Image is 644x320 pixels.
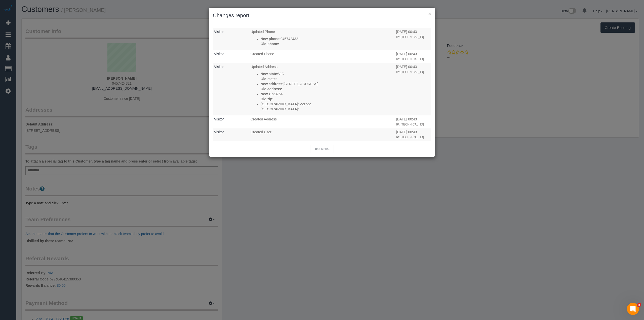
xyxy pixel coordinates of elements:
span: Created Address [251,117,277,121]
sui-modal: Changes report [209,8,435,157]
h3: Changes report [213,12,431,19]
a: Visitor [214,52,224,56]
strong: New address: [261,82,284,86]
p: Mernda [261,102,394,107]
strong: New phone: [261,37,280,41]
strong: [GEOGRAPHIC_DATA]: [261,102,299,106]
td: When [395,128,431,141]
td: When [395,115,431,128]
span: Created User [251,130,271,134]
a: Visitor [214,117,224,121]
td: Who [213,63,249,115]
small: IP: [TECHNICAL_ID] [396,123,424,126]
small: IP: [TECHNICAL_ID] [396,136,424,139]
td: When [395,28,431,50]
span: Updated Address [251,65,277,69]
td: What [249,128,395,141]
td: Who [213,128,249,141]
a: Visitor [214,130,224,134]
p: 3754 [261,91,394,97]
span: Updated Phone [251,30,275,34]
strong: Old address: [261,87,282,91]
td: Who [213,50,249,63]
strong: New zip: [261,92,275,96]
strong: Old state: [261,77,277,81]
p: 0457424321 [261,36,394,41]
span: Created Phone [251,52,274,56]
small: IP: [TECHNICAL_ID] [396,70,424,74]
td: What [249,63,395,115]
span: 5 [637,303,641,307]
td: Who [213,115,249,128]
td: Who [213,28,249,50]
strong: New state: [261,72,278,76]
td: What [249,28,395,50]
p: [STREET_ADDRESS] [261,81,394,86]
p: VIC [261,71,394,76]
a: Visitor [214,30,224,34]
small: IP: [TECHNICAL_ID] [396,57,424,61]
strong: [GEOGRAPHIC_DATA]: [261,107,299,111]
td: What [249,115,395,128]
td: What [249,50,395,63]
small: IP: [TECHNICAL_ID] [396,35,424,39]
td: When [395,50,431,63]
button: × [428,11,431,16]
strong: Old zip: [261,97,273,101]
a: Visitor [214,65,224,69]
td: When [395,63,431,115]
strong: Old phone: [261,42,279,46]
iframe: Intercom live chat [627,303,639,315]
